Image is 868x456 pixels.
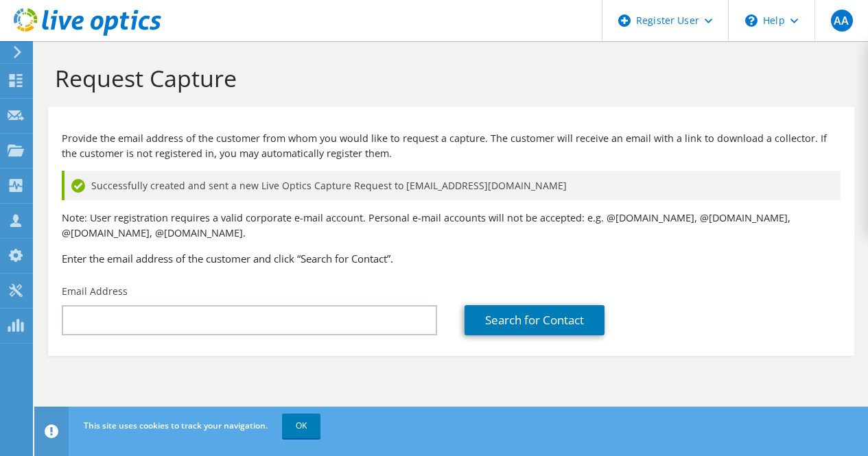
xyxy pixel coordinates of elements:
span: AA [831,10,853,32]
label: Email Address [62,285,128,298]
h1: Request Capture [55,64,841,93]
h3: Enter the email address of the customer and click “Search for Contact”. [62,251,841,266]
p: Provide the email address of the customer from whom you would like to request a capture. The cust... [62,131,841,161]
span: Successfully created and sent a new Live Optics Capture Request to [EMAIL_ADDRESS][DOMAIN_NAME] [91,178,567,193]
a: Search for Contact [465,305,605,335]
p: Note: User registration requires a valid corporate e-mail account. Personal e-mail accounts will ... [62,211,841,241]
a: OK [282,413,320,438]
svg: \n [745,14,758,27]
span: This site uses cookies to track your navigation. [84,420,268,431]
